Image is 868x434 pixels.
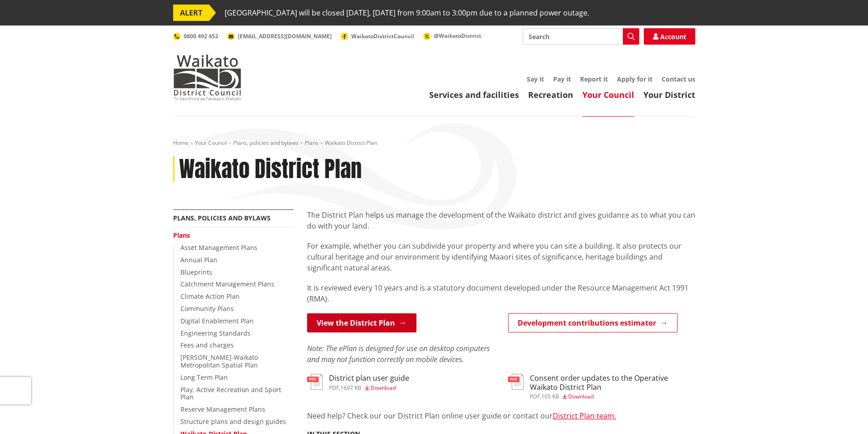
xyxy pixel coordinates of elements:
a: Consent order updates to the Operative Waikato District Plan pdf,165 KB Download [508,374,695,399]
a: Long Term Plan [180,373,228,382]
a: Apply for it [617,75,652,83]
a: Annual Plan [180,255,217,264]
a: Digital Enablement Plan [180,317,254,325]
a: Climate Action Plan [180,292,240,301]
span: pdf [530,393,540,400]
a: Account [644,28,695,45]
a: Fees and charges [180,341,234,349]
p: The District Plan helps us manage the development of the Waikato district and gives guidance as t... [307,209,695,231]
a: Blueprints [180,268,212,276]
img: document-pdf.svg [508,374,524,390]
a: Plans [305,139,318,147]
img: document-pdf.svg [307,374,323,390]
a: Structure plans and design guides [180,417,286,426]
a: Plans, policies and bylaws [233,139,298,147]
span: @WaikatoDistrict [434,32,481,40]
span: pdf [329,384,339,392]
a: Pay it [553,75,571,83]
h1: Waikato District Plan [179,156,362,183]
span: Download [370,384,396,392]
span: Waikato District Plan [325,139,377,147]
div: , [329,385,409,391]
p: For example, whether you can subdivide your property and where you can site a building. It also p... [307,240,695,273]
p: It is reviewed every 10 years and is a statutory document developed under the Resource Management... [307,282,695,304]
h3: District plan user guide [329,374,409,383]
p: Need help? Check our our District Plan online user guide or contact our [307,410,695,421]
a: [PERSON_NAME]-Waikato Metropolitan Spatial Plan [180,353,258,369]
a: Development contributions estimator [508,313,678,332]
span: Download [568,393,594,400]
a: Contact us [662,75,695,83]
em: Note: The ePlan is designed for use on desktop computers and may not function correctly on mobile... [307,343,490,364]
a: Your Council [195,139,227,147]
a: Reserve Management Plans [180,405,265,414]
span: 165 KB [541,393,559,400]
a: Recreation [528,89,573,100]
a: Home [173,139,189,147]
a: Community Plans [180,304,234,313]
a: 0800 492 452 [173,32,218,40]
a: District plan user guide pdf,1697 KB Download [307,374,409,390]
a: Plans [173,231,190,240]
a: @WaikatoDistrict [423,32,481,40]
a: View the District Plan [307,313,416,332]
a: [EMAIL_ADDRESS][DOMAIN_NAME] [227,32,332,40]
a: Plans, policies and bylaws [173,214,271,222]
h3: Consent order updates to the Operative Waikato District Plan [530,374,695,391]
span: ALERT [173,5,209,21]
a: WaikatoDistrictCouncil [341,32,414,40]
span: [GEOGRAPHIC_DATA] will be closed [DATE], [DATE] from 9:00am to 3:00pm due to a planned power outage. [225,5,589,21]
span: WaikatoDistrictCouncil [351,32,414,40]
a: Play, Active Recreation and Sport Plan [180,385,281,402]
img: Waikato District Council - Te Kaunihera aa Takiwaa o Waikato [173,55,241,100]
input: Search input [523,28,639,45]
span: [EMAIL_ADDRESS][DOMAIN_NAME] [238,32,332,40]
span: 0800 492 452 [184,32,218,40]
a: Your Council [582,89,634,100]
span: 1697 KB [340,384,361,392]
div: , [530,394,695,399]
iframe: Messenger Launcher [826,396,859,429]
a: District Plan team. [553,411,616,421]
a: Asset Management Plans [180,243,257,252]
a: Catchment Management Plans [180,280,274,288]
a: Your District [643,89,695,100]
a: Say it [527,75,544,83]
a: Services and facilities [429,89,519,100]
nav: breadcrumb [173,139,695,147]
a: Engineering Standards [180,329,251,337]
a: Report it [580,75,608,83]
